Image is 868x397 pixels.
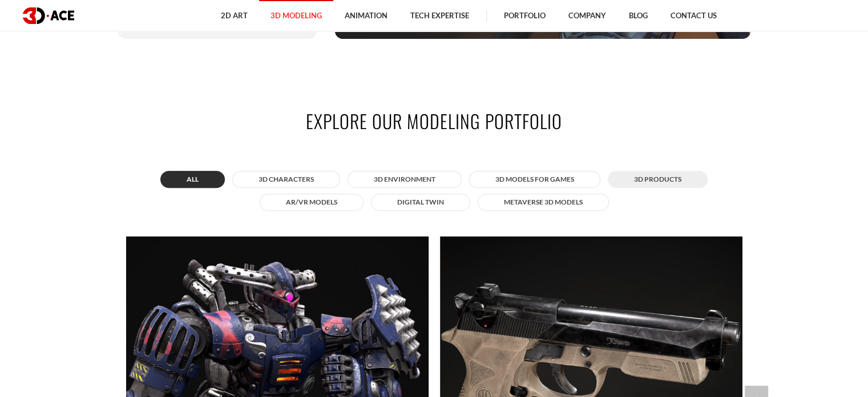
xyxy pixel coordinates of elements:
button: Digital twin [371,194,470,211]
button: 3D Models for Games [469,171,600,188]
button: All [160,171,225,188]
button: AR/VR Models [260,194,364,211]
button: Metaverse 3D Models [478,194,609,211]
button: 3D Characters [232,171,340,188]
button: 3D Products [608,171,708,188]
h2: Explore our modeling portfolio [118,108,751,134]
button: 3D Environment [348,171,462,188]
img: logo dark [23,7,74,24]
